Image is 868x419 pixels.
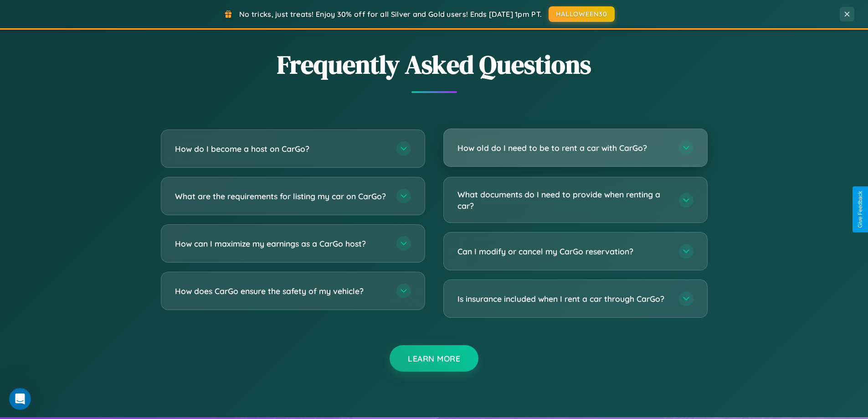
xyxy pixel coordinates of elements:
[457,246,670,257] h3: Can I modify or cancel my CarGo reservation?
[175,238,387,249] h3: How can I maximize my earnings as a CarGo host?
[457,142,670,154] h3: How old do I need to be to rent a car with CarGo?
[175,143,387,155] h3: How do I become a host on CarGo?
[390,345,478,372] button: Learn More
[161,47,708,82] h2: Frequently Asked Questions
[175,191,387,202] h3: What are the requirements for listing my car on CarGo?
[457,293,670,305] h3: Is insurance included when I rent a car through CarGo?
[857,191,863,228] div: Give Feedback
[175,285,387,297] h3: How does CarGo ensure the safety of my vehicle?
[457,189,670,211] h3: What documents do I need to provide when renting a car?
[239,10,542,19] span: No tricks, just treats! Enjoy 30% off for all Silver and Gold users! Ends [DATE] 1pm PT.
[549,6,615,22] button: HALLOWEEN30
[9,388,31,410] iframe: Intercom live chat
